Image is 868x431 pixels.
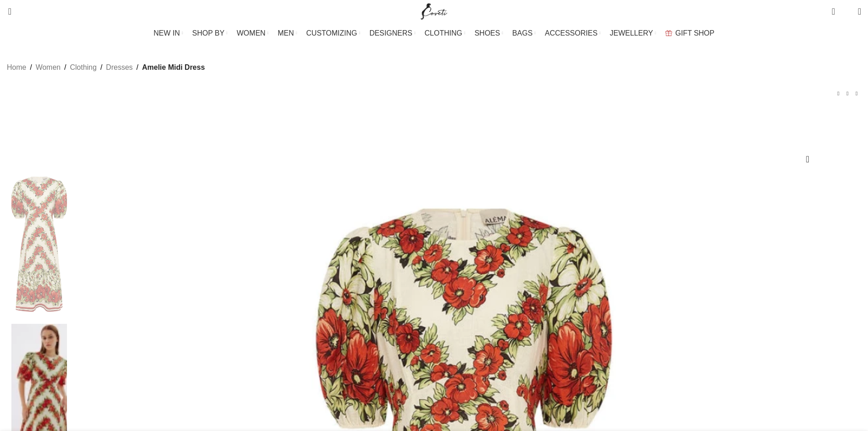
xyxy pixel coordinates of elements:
a: JEWELLERY [610,24,656,42]
div: Main navigation [2,24,866,42]
span: ACCESSORIES [545,29,598,37]
a: Dresses [106,62,133,73]
a: ACCESSORIES [545,24,601,42]
span: CLOTHING [425,29,462,37]
a: Next product [852,89,861,98]
span: 0 [844,9,851,16]
div: My Wishlist [842,2,851,21]
a: SHOES [474,24,503,42]
a: Home [7,62,26,73]
img: Alemais [11,169,67,319]
a: DESIGNERS [370,24,416,42]
img: GiftBag [665,30,672,36]
a: GIFT SHOP [665,24,714,42]
span: MEN [278,29,294,37]
a: Women [36,62,61,73]
span: SHOP BY [192,29,225,37]
a: SHOP BY [192,24,228,42]
a: MEN [278,24,297,42]
a: BAGS [512,24,535,42]
a: Previous product [834,89,843,98]
a: Search [2,2,11,21]
span: 0 [832,5,839,11]
nav: Breadcrumb [7,62,205,73]
a: NEW IN [154,24,183,42]
a: WOMEN [237,24,269,42]
span: WOMEN [237,29,266,37]
a: 0 [827,2,839,21]
span: GIFT SHOP [675,29,714,37]
span: DESIGNERS [370,29,412,37]
span: Amelie Midi Dress [142,62,205,73]
a: Clothing [70,62,97,73]
span: SHOES [474,29,500,37]
a: CUSTOMIZING [306,24,360,42]
span: JEWELLERY [610,29,653,37]
span: BAGS [512,29,532,37]
span: NEW IN [154,29,180,37]
a: Site logo [419,7,449,15]
a: CLOTHING [425,24,466,42]
span: CUSTOMIZING [306,29,357,37]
